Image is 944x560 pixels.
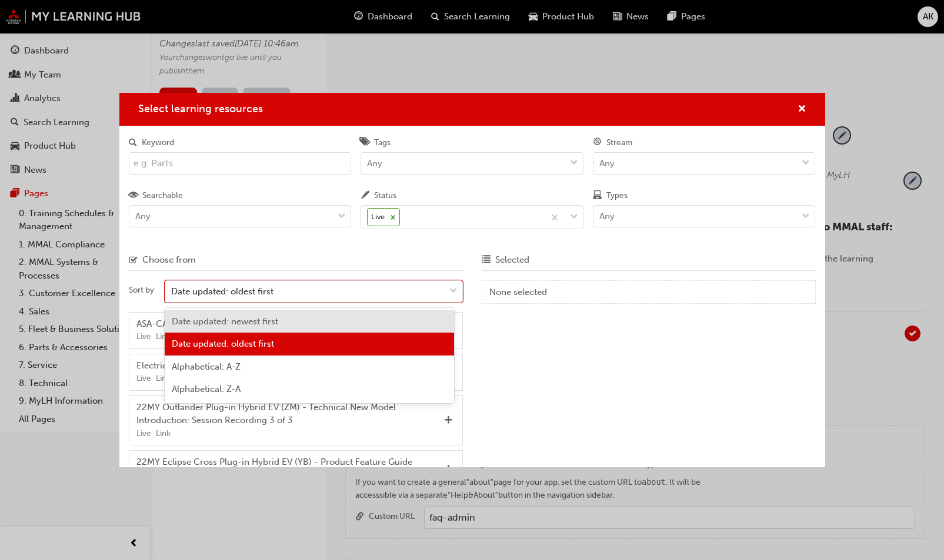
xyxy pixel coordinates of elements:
span: Select learning resources [138,102,263,115]
span: down-icon [570,210,578,225]
span: checkbox-icon [129,255,138,266]
button: Add [444,462,453,477]
div: Stream [606,137,632,149]
div: Keyword [142,137,174,149]
div: Sort by [129,284,154,296]
span: Date updated: newest first [172,316,278,327]
span: Alphabetical: Z-A [172,384,241,394]
span: down-icon [802,209,810,224]
div: 22MY Eclipse Cross Plug-in Hybrid EV (YB) - Product Feature Guide [136,455,439,469]
span: Date updated: oldest first [172,338,274,349]
div: 22MY Outlander Plug-in Hybrid EV (ZM) - Technical New Model Introduction: Session Recording 3 of 3 [136,401,439,427]
span: tags-icon [361,138,369,148]
div: Searchable [142,190,183,202]
div: Status [374,190,396,202]
span: Add [444,415,453,426]
div: Any [599,157,615,170]
span: laptop-icon [593,191,602,202]
div: Live [136,330,151,344]
a: Link [156,428,171,438]
div: Live [368,209,386,226]
button: Add [444,413,453,428]
span: pen-icon [361,191,369,202]
a: Link [156,331,171,341]
button: cross-icon [798,102,806,117]
span: Add [444,464,453,475]
div: Select learning resources [119,93,825,467]
div: Live [136,427,151,441]
div: Live [136,372,151,385]
span: down-icon [449,284,458,299]
span: format_ul-icon [482,255,491,266]
div: Any [367,157,382,170]
input: StatusLive [402,212,403,222]
div: None selected [489,286,806,299]
div: Selected [495,253,529,267]
span: down-icon [570,156,578,171]
span: cross-icon [798,105,806,115]
div: Types [606,190,628,202]
div: Any [135,210,151,223]
span: Alphabetical: A-Z [172,361,241,372]
div: Any [599,210,615,223]
div: Tags [374,137,391,149]
span: search-icon [129,138,137,148]
a: Link [156,373,171,383]
div: Electrical Course 1: Assessment Quiz (Registered Mechanic Advanced) [136,359,439,373]
span: eye-icon [129,191,138,202]
span: down-icon [338,209,346,224]
span: down-icon [802,156,810,171]
div: Choose from [142,253,196,267]
span: target-icon [593,138,602,148]
input: Keyword [129,152,352,175]
div: ASA-CAPS Web Online Help - Guide [136,317,439,331]
div: Date updated: oldest first [171,285,273,299]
